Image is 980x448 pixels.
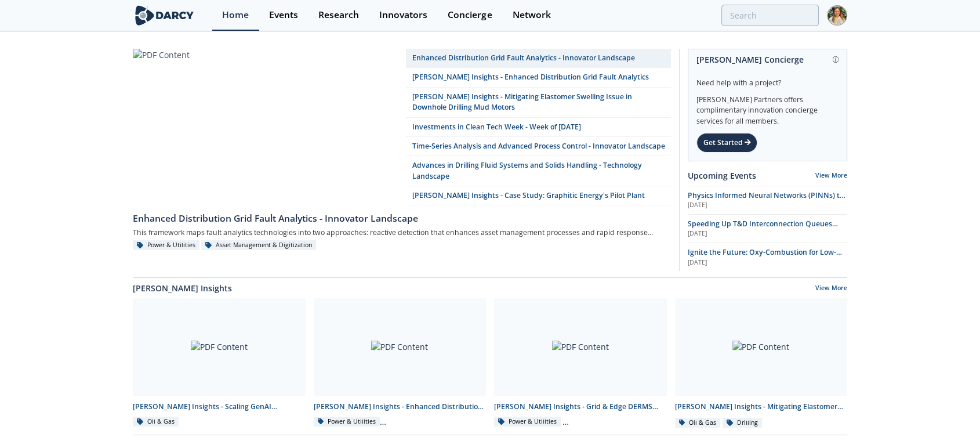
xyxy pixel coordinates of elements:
a: PDF Content [PERSON_NAME] Insights - Scaling GenAI Benchmark Oil & Gas [129,298,310,429]
div: Innovators [379,10,427,20]
div: Power & Utilities [494,417,561,427]
div: [DATE] [688,258,847,268]
div: Concierge [448,10,492,20]
div: Oil & Gas [675,418,721,428]
span: Physics Informed Neural Networks (PINNs) to Accelerate Subsurface Scenario Analysis [688,190,845,211]
div: Power & Utilities [133,240,199,251]
div: Get Started [696,133,757,153]
a: PDF Content [PERSON_NAME] Insights - Mitigating Elastomer Swelling Issue in Downhole Drilling Mud... [671,298,852,429]
div: [PERSON_NAME] Partners offers complimentary innovation concierge services for all members. [696,88,839,127]
a: Physics Informed Neural Networks (PINNs) to Accelerate Subsurface Scenario Analysis [DATE] [688,190,847,210]
div: Asset Management & Digitization [201,240,316,251]
a: Enhanced Distribution Grid Fault Analytics - Innovator Landscape [133,205,671,225]
a: [PERSON_NAME] Insights - Mitigating Elastomer Swelling Issue in Downhole Drilling Mud Motors [406,88,671,118]
div: Network [512,10,550,20]
img: information.svg [833,56,839,63]
div: [PERSON_NAME] Insights - Enhanced Distribution Grid Fault Analytics [314,402,487,412]
a: [PERSON_NAME] Insights - Enhanced Distribution Grid Fault Analytics [406,68,671,87]
span: Speeding Up T&D Interconnection Queues with Enhanced Software Solutions [688,219,838,239]
a: View More [815,284,847,294]
a: View More [815,171,847,179]
div: Power & Utilities [314,417,380,427]
div: [PERSON_NAME] Insights - Mitigating Elastomer Swelling Issue in Downhole Drilling Mud Motors [675,402,848,412]
a: [PERSON_NAME] Insights - Case Study: Graphitic Energy's Pilot Plant [406,186,671,205]
div: Enhanced Distribution Grid Fault Analytics - Innovator Landscape [133,212,671,226]
div: Need help with a project? [696,70,839,88]
a: Advances in Drilling Fluid Systems and Solids Handling - Technology Landscape [406,156,671,186]
a: Time-Series Analysis and Advanced Process Control - Innovator Landscape [406,137,671,156]
a: Speeding Up T&D Interconnection Queues with Enhanced Software Solutions [DATE] [688,219,847,239]
div: This framework maps fault analytics technologies into two approaches: reactive detection that enh... [133,226,671,240]
a: Ignite the Future: Oxy-Combustion for Low-Carbon Power [DATE] [688,247,847,267]
div: Drilling [723,418,762,428]
div: [PERSON_NAME] Insights - Grid & Edge DERMS Integration [494,402,667,412]
a: PDF Content [PERSON_NAME] Insights - Enhanced Distribution Grid Fault Analytics Power & Utilities [310,298,491,429]
a: [PERSON_NAME] Insights [133,282,232,294]
div: [PERSON_NAME] Insights - Scaling GenAI Benchmark [133,402,306,412]
div: [PERSON_NAME] Concierge [696,49,839,70]
span: Ignite the Future: Oxy-Combustion for Low-Carbon Power [688,247,842,268]
input: Advanced Search [721,5,819,26]
a: Upcoming Events [688,169,756,182]
div: Research [318,10,359,20]
a: PDF Content [PERSON_NAME] Insights - Grid & Edge DERMS Integration Power & Utilities [490,298,671,429]
div: Oil & Gas [133,417,179,427]
div: [DATE] [688,201,847,210]
img: Profile [827,5,847,26]
a: Investments in Clean Tech Week - Week of [DATE] [406,118,671,137]
a: Enhanced Distribution Grid Fault Analytics - Innovator Landscape [406,49,671,68]
div: Events [269,10,298,20]
img: logo-wide.svg [133,5,196,26]
div: Home [222,10,249,20]
div: [DATE] [688,229,847,239]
